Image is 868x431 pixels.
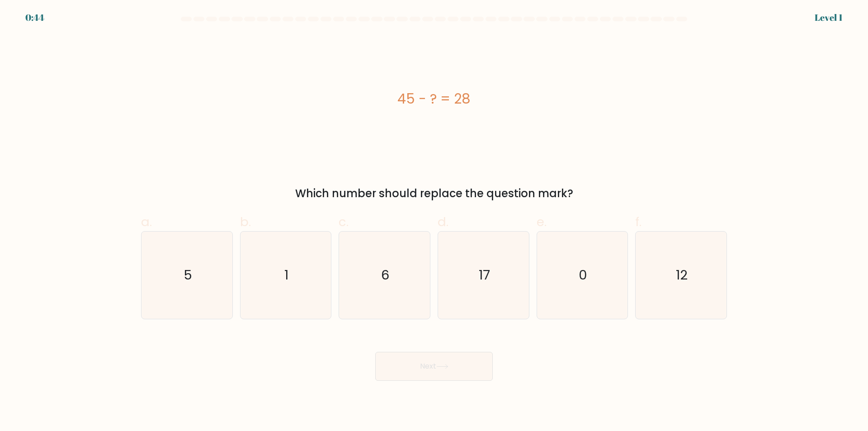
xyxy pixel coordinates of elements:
span: f. [635,213,642,231]
div: Level 1 [815,11,843,24]
span: b. [240,213,251,231]
div: Which number should replace the question mark? [146,185,722,202]
div: 0:44 [25,11,44,24]
text: 5 [184,266,192,284]
span: d. [438,213,448,231]
text: 6 [382,266,390,284]
text: 1 [284,266,288,284]
div: 45 - ? = 28 [141,89,727,109]
span: c. [339,213,349,231]
text: 17 [479,266,490,284]
span: a. [141,213,152,231]
text: 0 [579,266,587,284]
button: Next [375,352,493,381]
span: e. [537,213,547,231]
text: 12 [676,266,688,284]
